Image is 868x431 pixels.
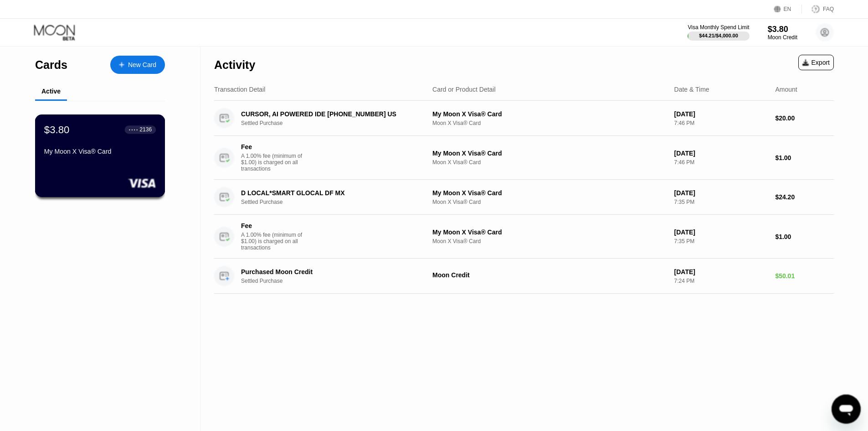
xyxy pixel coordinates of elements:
div: FAQ [802,5,834,14]
div: My Moon X Visa® Card [44,148,156,155]
div: My Moon X Visa® Card [432,228,667,236]
div: Fee [241,222,305,229]
div: My Moon X Visa® Card [432,150,667,157]
div: Transaction Detail [214,86,265,93]
div: EN [774,5,802,14]
div: [DATE] [674,228,768,236]
div: Moon X Visa® Card [432,238,667,244]
div: FAQ [823,6,834,12]
div: D LOCAL*SMART GLOCAL DF MX [241,189,418,197]
div: My Moon X Visa® Card [432,189,667,197]
div: CURSOR, AI POWERED IDE [PHONE_NUMBER] USSettled PurchaseMy Moon X Visa® CardMoon X Visa® Card[DAT... [214,101,834,136]
div: FeeA 1.00% fee (minimum of $1.00) is charged on all transactionsMy Moon X Visa® CardMoon X Visa® ... [214,136,834,180]
div: Active [41,88,61,95]
div: 7:46 PM [674,120,768,126]
div: Purchased Moon Credit [241,268,418,275]
div: A 1.00% fee (minimum of $1.00) is charged on all transactions [241,153,309,172]
div: [DATE] [674,150,768,157]
div: EN [784,6,791,12]
div: A 1.00% fee (minimum of $1.00) is charged on all transactions [241,232,309,251]
div: 7:35 PM [674,238,768,244]
div: New Card [128,61,156,69]
div: Settled Purchase [241,278,431,284]
div: Fee [241,143,305,151]
div: Visa Monthly Spend Limit [688,24,749,31]
div: $3.80 [768,25,797,34]
div: Moon Credit [768,34,797,41]
div: Export [802,59,830,66]
div: Visa Monthly Spend Limit$44.21/$4,000.00 [688,24,749,41]
div: [DATE] [674,189,768,197]
div: [DATE] [674,110,768,118]
div: $1.00 [775,233,834,240]
div: $24.20 [775,193,834,201]
div: ● ● ● ● [129,128,138,131]
div: 2136 [139,126,152,133]
div: Amount [775,86,797,93]
div: My Moon X Visa® Card [432,110,667,118]
div: $20.00 [775,114,834,122]
iframe: Button to launch messaging window [832,395,861,424]
div: 7:35 PM [674,199,768,205]
div: $3.80 [44,124,70,135]
div: Moon X Visa® Card [432,199,667,205]
div: Date & Time [674,86,709,93]
div: Moon X Visa® Card [432,159,667,166]
div: $3.80● ● ● ●2136My Moon X Visa® Card [36,115,164,197]
div: 7:24 PM [674,278,768,284]
div: [DATE] [674,268,768,275]
div: D LOCAL*SMART GLOCAL DF MXSettled PurchaseMy Moon X Visa® CardMoon X Visa® Card[DATE]7:35 PM$24.20 [214,180,834,215]
div: Moon X Visa® Card [432,120,667,126]
div: $50.01 [775,272,834,280]
div: 7:46 PM [674,159,768,166]
div: Moon Credit [432,271,667,279]
div: Settled Purchase [241,120,431,126]
div: CURSOR, AI POWERED IDE [PHONE_NUMBER] US [241,110,418,118]
div: New Card [110,56,165,74]
div: Activity [214,58,255,72]
div: Card or Product Detail [432,86,496,93]
div: FeeA 1.00% fee (minimum of $1.00) is charged on all transactionsMy Moon X Visa® CardMoon X Visa® ... [214,215,834,259]
div: Purchased Moon CreditSettled PurchaseMoon Credit[DATE]7:24 PM$50.01 [214,259,834,294]
div: Settled Purchase [241,199,431,205]
div: $1.00 [775,154,834,161]
div: $44.21 / $4,000.00 [699,33,738,38]
div: $3.80Moon Credit [768,25,797,41]
div: Cards [35,58,67,72]
div: Export [798,55,834,70]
